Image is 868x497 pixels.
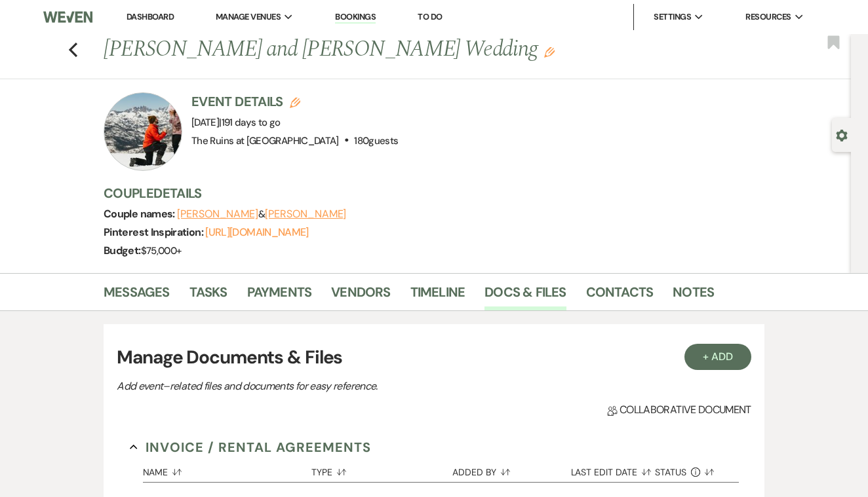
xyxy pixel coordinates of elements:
[104,184,838,202] h3: Couple Details
[117,378,576,395] p: Add event–related files and documents for easy reference.
[191,134,339,147] span: The Ruins at [GEOGRAPHIC_DATA]
[189,282,227,310] a: Tasks
[452,457,570,482] button: Added By
[311,457,452,482] button: Type
[410,282,465,310] a: Timeline
[43,3,92,31] img: Weven Logo
[335,11,376,24] a: Bookings
[836,128,848,141] button: Open lead details
[684,344,751,370] button: + Add
[216,10,281,24] span: Manage Venues
[655,468,686,477] span: Status
[130,437,372,457] button: Invoice / Rental Agreements
[544,46,555,58] button: Edit
[141,244,182,257] span: $75,000+
[265,209,346,219] button: [PERSON_NAME]
[586,282,654,310] a: Contacts
[484,282,566,310] a: Docs & Files
[418,11,442,22] a: To Do
[191,92,398,111] h3: Event Details
[104,282,170,310] a: Messages
[655,457,722,482] button: Status
[191,116,281,129] span: [DATE]
[143,457,312,482] button: Name
[354,134,398,147] span: 180 guests
[104,225,205,239] span: Pinterest Inspiration:
[219,116,280,129] span: |
[247,282,312,310] a: Payments
[673,282,714,310] a: Notes
[104,244,141,257] span: Budget:
[177,209,258,219] button: [PERSON_NAME]
[205,225,308,239] a: [URL][DOMAIN_NAME]
[117,344,751,371] h3: Manage Documents & Files
[177,208,346,221] span: &
[104,207,177,221] span: Couple names:
[745,10,791,24] span: Resources
[571,457,656,482] button: Last Edit Date
[654,10,691,24] span: Settings
[331,282,390,310] a: Vendors
[607,402,751,418] span: Collaborative document
[222,116,281,129] span: 191 days to go
[127,11,174,22] a: Dashboard
[104,34,691,65] h1: [PERSON_NAME] and [PERSON_NAME] Wedding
